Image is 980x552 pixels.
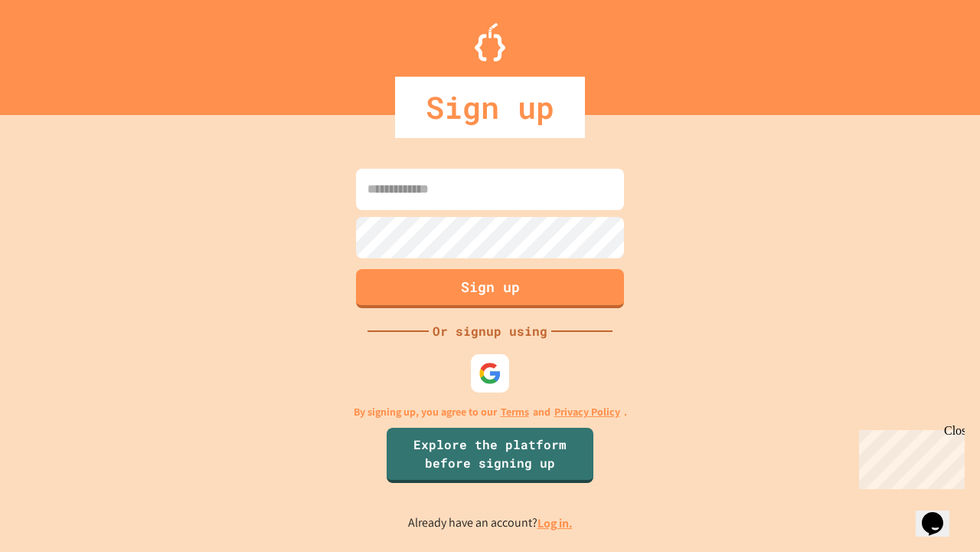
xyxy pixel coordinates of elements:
[853,424,965,489] iframe: chat widget
[356,269,624,308] button: Sign up
[501,404,529,420] a: Terms
[475,23,505,61] img: Logo.svg
[354,404,627,420] p: By signing up, you agree to our and .
[6,6,106,97] div: Chat with us now!Close
[429,322,551,340] div: Or signup using
[916,491,965,537] iframe: chat widget
[479,362,501,385] img: google-icon.svg
[554,404,620,420] a: Privacy Policy
[387,428,593,483] a: Explore the platform before signing up
[408,514,573,533] p: Already have an account?
[395,77,585,138] div: Sign up
[537,515,573,531] a: Log in.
